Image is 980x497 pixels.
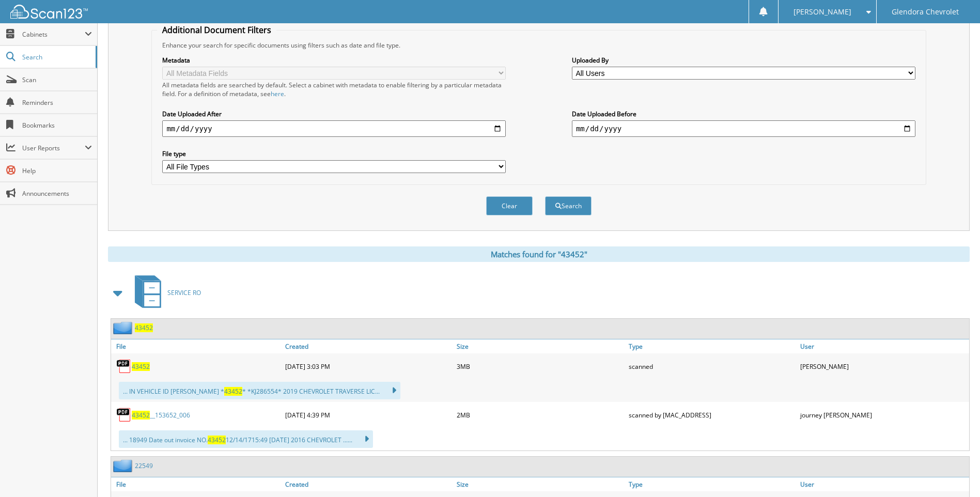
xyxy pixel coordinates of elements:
legend: Additional Document Filters [157,24,276,36]
span: 43452 [224,387,242,396]
span: SERVICE RO [167,288,201,297]
button: Search [545,196,592,215]
button: Clear [486,196,533,215]
a: here [271,89,284,98]
span: Bookmarks [22,121,92,130]
a: 43452 [132,362,150,371]
span: 43452 [132,411,150,420]
a: Size [454,339,626,353]
div: 3MB [454,356,626,377]
div: All metadata fields are searched by default. Select a cabinet with metadata to enable filtering b... [162,81,506,98]
div: 2MB [454,405,626,425]
span: Cabinets [22,30,85,39]
a: Type [626,339,798,353]
div: scanned by [MAC_ADDRESS] [626,405,798,425]
span: User Reports [22,144,85,152]
span: Help [22,166,92,175]
input: end [572,120,915,137]
a: File [111,339,283,353]
a: SERVICE RO [129,272,201,313]
div: Matches found for "43452" [108,246,970,262]
iframe: Chat Widget [928,447,980,497]
span: [PERSON_NAME] [794,9,851,15]
span: 43452 [208,436,226,444]
a: User [798,477,969,491]
label: Date Uploaded After [162,110,506,118]
span: Search [22,53,90,61]
label: File type [162,149,506,158]
div: scanned [626,356,798,377]
div: [DATE] 3:03 PM [283,356,454,377]
a: Created [283,477,454,491]
a: Type [626,477,798,491]
label: Uploaded By [572,56,915,65]
input: start [162,120,506,137]
a: 43452__153652_006 [132,411,190,420]
span: Scan [22,75,92,84]
label: Date Uploaded Before [572,110,915,118]
label: Metadata [162,56,506,65]
a: Size [454,477,626,491]
div: [PERSON_NAME] [798,356,969,377]
span: Reminders [22,98,92,107]
div: journey [PERSON_NAME] [798,405,969,425]
div: Enhance your search for specific documents using filters such as date and file type. [157,41,920,50]
img: PDF.png [116,359,132,374]
img: PDF.png [116,407,132,423]
span: Glendora Chevrolet [892,9,959,15]
img: folder2.png [113,321,135,334]
span: Announcements [22,189,92,198]
div: ... 18949 Date out invoice NO. 12/14/1715:49 [DATE] 2016 CHEVROLET ...... [119,430,373,448]
a: File [111,477,283,491]
img: folder2.png [113,459,135,472]
div: ... IN VEHICLE ID [PERSON_NAME] * * *KJ286554* 2019 CHEVROLET TRAVERSE LIC... [119,382,400,399]
img: scan123-logo-white.svg [10,5,88,19]
a: 22549 [135,461,153,470]
a: 43452 [135,323,153,332]
div: [DATE] 4:39 PM [283,405,454,425]
a: User [798,339,969,353]
a: Created [283,339,454,353]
